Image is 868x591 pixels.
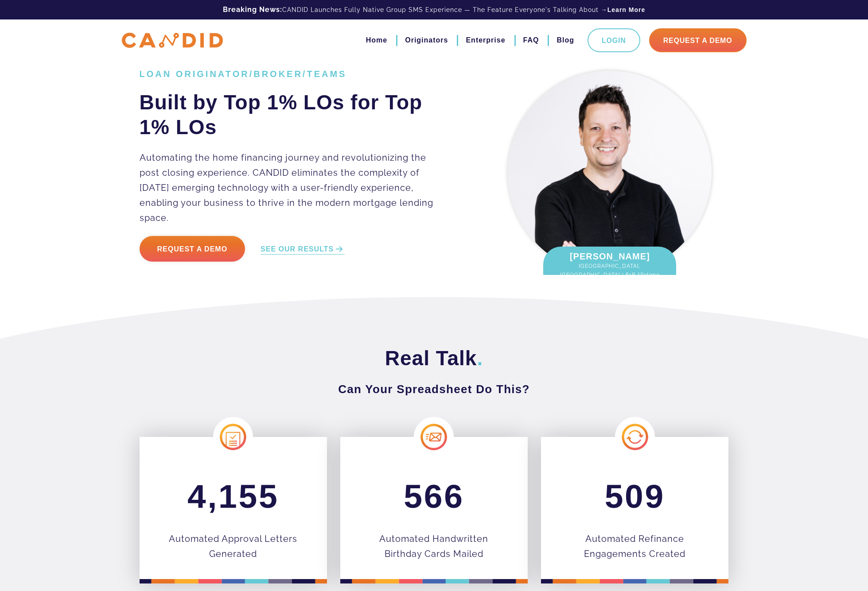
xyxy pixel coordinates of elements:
[140,236,245,262] a: Request a Demo
[140,150,447,225] p: Automating the home financing journey and revolutionizing the post closing experience. CANDID eli...
[404,478,464,515] span: 566
[366,33,387,48] a: Home
[261,244,345,255] a: SEE OUR RESULTS
[140,346,729,371] h2: Real Talk
[477,347,483,370] span: .
[552,262,667,288] span: [GEOGRAPHIC_DATA], [GEOGRAPHIC_DATA] | $1B lifetime fundings
[523,33,539,48] a: FAQ
[568,531,702,561] p: Automated Refinance Engagements Created
[140,90,447,139] h2: Built by Top 1% LOs for Top 1% LOs
[557,33,574,48] a: Blog
[367,531,501,561] p: Automated Handwritten Birthday Cards Mailed
[187,478,279,515] span: 4,155
[649,28,747,52] a: Request A Demo
[122,33,223,48] img: CANDID APP
[607,5,645,14] a: Learn More
[140,69,447,79] h1: LOAN ORIGINATOR/BROKER/TEAMS
[166,531,300,561] p: Automated Approval Letters Generated
[140,381,729,397] h3: Can Your Spreadsheet Do This?
[466,33,505,48] a: Enterprise
[405,33,448,48] a: Originators
[588,28,640,52] a: Login
[223,5,282,14] b: Breaking News:
[605,478,665,515] span: 509
[543,247,676,293] div: [PERSON_NAME]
